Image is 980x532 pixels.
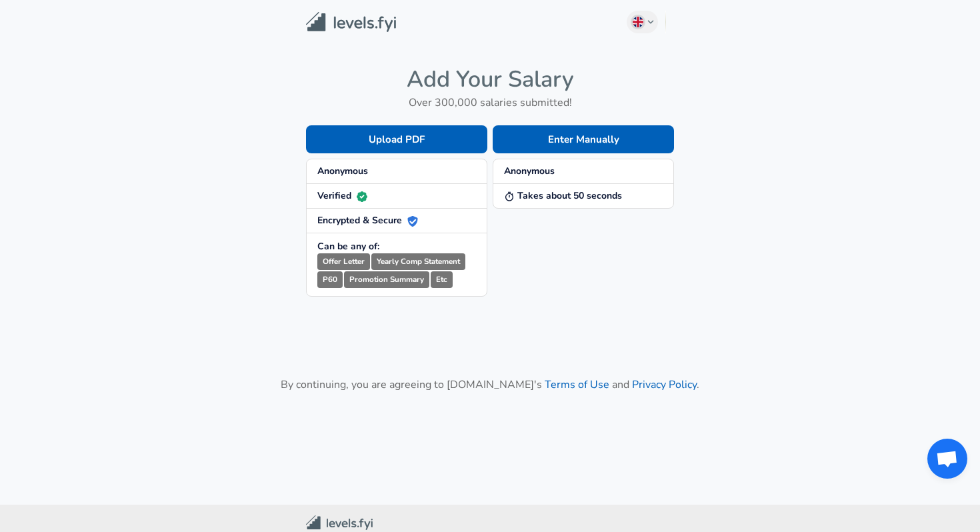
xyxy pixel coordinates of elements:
button: Enter Manually [493,125,674,153]
h6: Over 300,000 salaries submitted! [306,93,674,112]
div: Open chat [927,439,967,479]
strong: Encrypted & Secure [317,214,418,227]
img: Levels.fyi [306,12,396,33]
h4: Add Your Salary [306,65,674,93]
a: Privacy Policy [632,377,697,392]
button: English (UK) [627,11,659,33]
small: Promotion Summary [344,271,429,288]
small: P60 [317,271,343,288]
strong: Can be any of: [317,240,379,253]
strong: Anonymous [317,165,368,177]
small: Etc [431,271,453,288]
a: Terms of Use [545,377,609,392]
small: Yearly Comp Statement [371,253,465,270]
img: English (UK) [633,17,643,27]
img: Levels.fyi Community [306,515,373,531]
strong: Verified [317,189,367,202]
small: Offer Letter [317,253,370,270]
strong: Anonymous [504,165,555,177]
button: Upload PDF [306,125,487,153]
strong: Takes about 50 seconds [504,189,622,202]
